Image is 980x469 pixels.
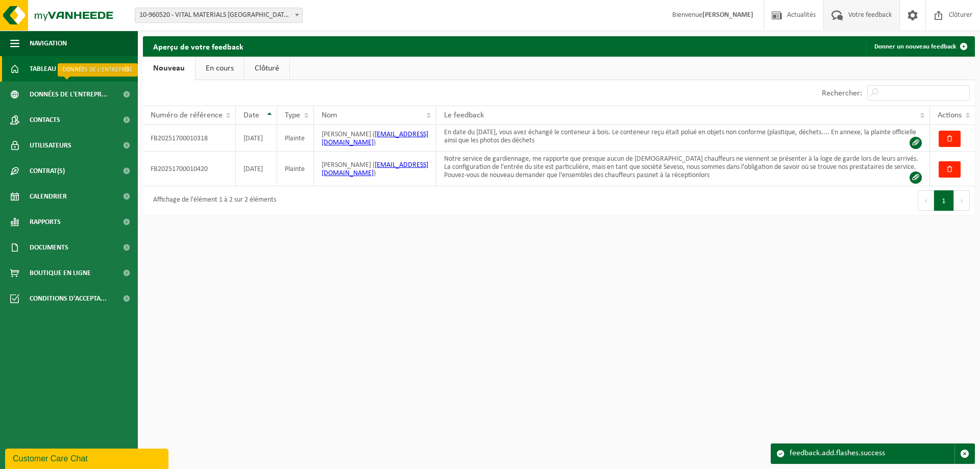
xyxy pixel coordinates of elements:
[314,125,436,152] td: [PERSON_NAME] ( )
[30,286,107,311] span: Conditions d'accepta...
[244,57,289,80] a: Clôturé
[236,125,277,152] td: [DATE]
[30,260,91,286] span: Boutique en ligne
[30,133,71,158] span: Utilisateurs
[30,107,60,133] span: Contacts
[5,447,170,469] iframe: chat widget
[934,190,954,211] button: 1
[148,191,276,210] div: Affichage de l'élément 1 à 2 sur 2 éléments
[195,57,244,80] a: En cours
[285,111,300,119] span: Type
[30,158,65,184] span: Contrat(s)
[30,184,67,209] span: Calendrier
[954,190,970,211] button: Next
[277,125,314,152] td: Plainte
[938,111,962,119] span: Actions
[790,444,954,463] div: feedback.add.flashes.success
[151,111,223,119] span: Numéro de référence
[444,111,484,119] span: Le feedback
[702,11,753,19] strong: [PERSON_NAME]
[322,111,337,119] span: Nom
[243,111,259,119] span: Date
[30,56,85,82] span: Tableau de bord
[143,152,236,186] td: FB20251700010420
[322,131,428,146] a: [EMAIL_ADDRESS][DOMAIN_NAME]
[135,8,303,23] span: 10-960520 - VITAL MATERIALS BELGIUM S.A. - TILLY
[277,152,314,186] td: Plainte
[822,89,862,97] label: Rechercher:
[30,209,61,235] span: Rapports
[322,161,428,177] a: [EMAIL_ADDRESS][DOMAIN_NAME]
[30,31,67,56] span: Navigation
[314,152,436,186] td: [PERSON_NAME] ( )
[143,57,195,80] a: Nouveau
[866,36,974,57] a: Donner un nouveau feedback
[135,8,302,22] span: 10-960520 - VITAL MATERIALS BELGIUM S.A. - TILLY
[30,82,108,107] span: Données de l'entrepr...
[436,152,930,186] td: Notre service de gardiennage, me rapporte que presque aucun de [DEMOGRAPHIC_DATA] chauffeurs ne v...
[143,36,254,56] h2: Aperçu de votre feedback
[436,125,930,152] td: En date du [DATE], vous avez échangé le conteneur à bois. Le conteneur reçu était polué en objets...
[918,190,934,211] button: Previous
[143,125,236,152] td: FB20251700010318
[236,152,277,186] td: [DATE]
[30,235,68,260] span: Documents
